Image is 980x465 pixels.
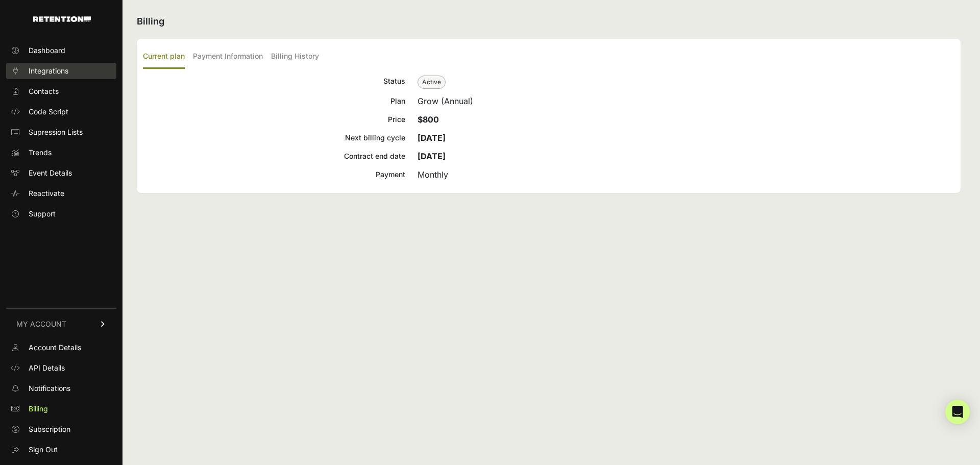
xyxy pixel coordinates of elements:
img: Retention.com [33,16,91,22]
span: Support [29,209,56,219]
div: Monthly [418,168,954,181]
span: Sign Out [29,445,58,455]
div: Price [143,113,405,126]
span: API Details [29,363,65,373]
a: Code Script [6,104,116,120]
span: Contacts [29,86,59,96]
a: Integrations [6,63,116,79]
a: Event Details [6,165,116,181]
h2: Billing [137,14,961,29]
span: Integrations [29,66,68,76]
span: Trends [29,148,52,158]
span: Dashboard [29,45,65,56]
a: API Details [6,360,116,376]
a: Contacts [6,83,116,100]
a: Dashboard [6,42,116,59]
span: MY ACCOUNT [16,319,66,329]
span: Notifications [29,383,70,394]
div: Plan [143,95,405,107]
span: Reactivate [29,188,64,199]
span: Active [418,76,446,89]
label: Current plan [143,45,185,69]
span: Code Script [29,107,68,117]
a: Reactivate [6,185,116,202]
span: Account Details [29,342,81,353]
span: Subscription [29,424,70,434]
strong: $800 [418,114,439,125]
div: Contract end date [143,150,405,162]
a: Billing [6,401,116,417]
div: Grow (Annual) [418,95,954,107]
strong: [DATE] [418,151,446,161]
div: Open Intercom Messenger [945,400,970,424]
a: Sign Out [6,442,116,458]
div: Status [143,75,405,89]
a: Notifications [6,380,116,397]
div: Next billing cycle [143,132,405,144]
a: Supression Lists [6,124,116,140]
div: Payment [143,168,405,181]
a: MY ACCOUNT [6,308,116,339]
a: Subscription [6,421,116,437]
label: Billing History [271,45,319,69]
span: Billing [29,404,48,414]
strong: [DATE] [418,133,446,143]
a: Trends [6,144,116,161]
a: Account Details [6,339,116,356]
a: Support [6,206,116,222]
span: Supression Lists [29,127,83,137]
span: Event Details [29,168,72,178]
label: Payment Information [193,45,263,69]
